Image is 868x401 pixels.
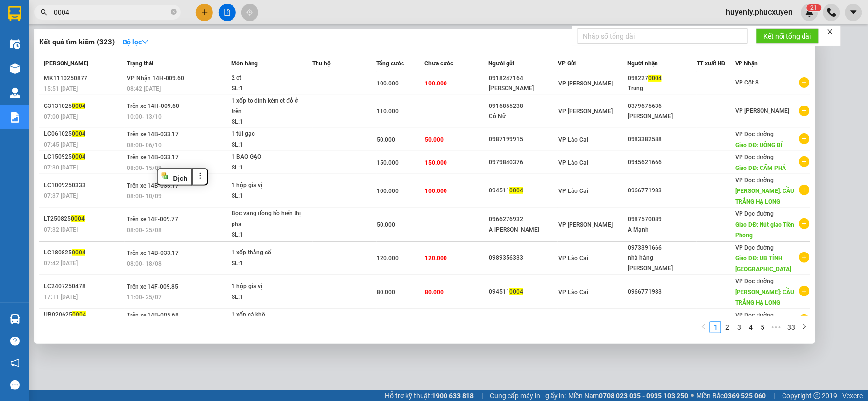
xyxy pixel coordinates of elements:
span: Giao DĐ: UÔNG BÍ [736,142,783,148]
img: logo-vxr [8,6,21,21]
li: 2 [721,321,733,333]
div: 098227 [628,73,696,84]
div: 0987199915 [489,134,557,145]
h3: Kết quả tìm kiếm ( 323 ) [39,37,115,47]
div: LC061025 [44,129,124,139]
span: 08:00 - 15/09 [127,165,162,171]
div: LC2407250478 [44,281,124,292]
span: 0004 [648,75,662,82]
button: left [698,321,710,333]
span: Giao DĐ: Nút giao Tiền Phong [736,221,795,239]
div: 1 hộp gia vị [232,281,305,292]
span: VP Dọc đường [736,131,774,138]
span: 08:00 - 18/08 [127,260,162,267]
div: 094511 [489,186,557,196]
div: SL: 1 [232,117,305,127]
span: plus-circle [799,77,810,88]
div: 1 xốp cá khô [232,310,305,320]
span: close-circle [171,8,177,17]
span: Trên xe 14F-009.77 [127,216,178,223]
li: 4 [745,321,757,333]
div: [PERSON_NAME] [489,84,557,94]
span: 100.000 [377,80,399,87]
span: 07:37 [DATE] [44,192,78,199]
img: warehouse-icon [10,314,20,324]
div: SL: 1 [232,84,305,94]
span: question-circle [10,337,20,346]
div: 0916855238 [489,101,557,111]
span: Trên xe 14B-033.17 [127,182,179,189]
div: LC180825 [44,248,124,258]
div: MK1110250877 [44,73,124,84]
span: 0004 [509,187,523,194]
span: VP Dọc đường [736,177,774,184]
span: plus-circle [799,286,810,296]
div: 0973391666 [628,243,696,253]
div: 1 túi gạo [232,129,305,140]
div: 0989356333 [489,253,557,263]
span: 0004 [71,215,85,222]
span: 15:51 [DATE] [44,85,78,92]
div: 0983382588 [628,134,696,145]
a: 3 [734,322,744,333]
div: SL: 1 [232,230,305,241]
input: Nhập số tổng đài [577,28,748,44]
div: UB020625 [44,310,124,320]
span: notification [10,359,20,368]
span: close-circle [171,9,177,15]
div: 0945621666 [628,157,696,168]
span: right [802,324,807,330]
span: VP Dọc đường [736,154,774,161]
span: VP Lào Cai [558,289,588,295]
span: plus-circle [799,133,810,144]
a: 1 [710,322,721,333]
div: 1 xốp thắng cố [232,248,305,258]
span: 110.000 [377,108,399,115]
span: Trên xe 14F-009.85 [127,283,178,290]
span: TT xuất HĐ [697,60,726,67]
span: VP Lào Cai [558,136,588,143]
span: VP Gửi [558,60,576,67]
div: 0379675636 [628,101,696,111]
span: plus-circle [799,252,810,263]
span: Trên xe 14B-033.17 [127,154,179,161]
div: SL: 1 [232,163,305,173]
span: Giao DĐ: CẨM PHẢ [736,165,786,171]
span: plus-circle [799,185,810,195]
a: 2 [722,322,733,333]
span: plus-circle [799,218,810,229]
span: Giao DĐ: UB TỈNH [GEOGRAPHIC_DATA] [736,255,792,273]
span: VP Nhận 14H-009.60 [127,75,184,82]
a: 33 [784,322,798,333]
span: 0004 [509,288,523,295]
li: 1 [710,321,721,333]
div: 2 ct [232,73,305,84]
div: 1 hộp gia vị [232,180,305,191]
span: 50.000 [377,221,396,228]
div: A Mạnh [628,225,696,235]
span: VP [PERSON_NAME] [736,107,790,114]
li: 3 [733,321,745,333]
span: [PERSON_NAME] [44,60,88,67]
span: Món hàng [231,60,258,67]
span: 120.000 [425,255,447,262]
div: A [PERSON_NAME] [489,225,557,235]
div: 1 xốp to dính kèm ct đỏ ở trên [232,96,305,117]
span: VP Dọc đường [736,244,774,251]
span: 120.000 [377,255,399,262]
span: 08:00 - 06/10 [127,142,162,148]
span: ••• [768,321,784,333]
span: Trên xe 14B-033.17 [127,250,179,256]
div: C3131025 [44,101,124,111]
div: 0979840376 [489,157,557,168]
span: 0004 [72,153,85,160]
button: Bộ lọcdown [115,34,156,50]
span: 07:30 [DATE] [44,164,78,171]
button: Kết nối tổng đài [756,28,819,44]
span: left [701,324,707,330]
img: warehouse-icon [10,88,20,98]
span: VP Dọc đường [736,211,774,217]
span: [PERSON_NAME]: CẦU TRẮNG HẠ LONG [736,289,795,306]
span: [PERSON_NAME]: CẦU TRẮNG HẠ LONG [736,188,795,205]
span: VP [PERSON_NAME] [558,80,613,87]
